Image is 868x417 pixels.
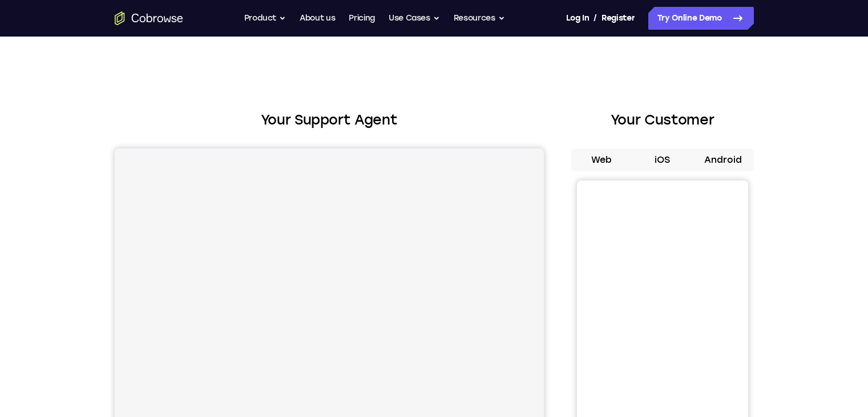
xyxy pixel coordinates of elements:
a: Log In [566,7,589,30]
a: Pricing [349,7,375,30]
button: Android [693,149,754,171]
a: Try Online Demo [648,7,754,30]
span: / [594,11,597,25]
button: iOS [632,149,693,171]
a: Register [601,7,635,30]
h2: Your Customer [571,110,754,130]
a: Go to the home page [115,11,183,25]
button: Use Cases [389,7,440,30]
button: Product [244,7,286,30]
h2: Your Support Agent [115,110,544,130]
button: Web [571,149,632,171]
a: About us [300,7,335,30]
button: Resources [454,7,505,30]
